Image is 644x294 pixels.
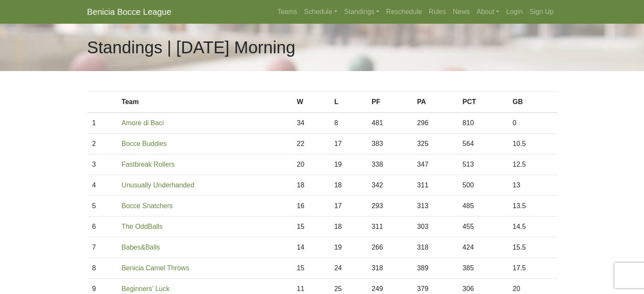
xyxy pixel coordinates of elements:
td: 481 [367,113,412,134]
td: 318 [412,237,457,258]
th: L [329,92,366,113]
td: 424 [457,237,507,258]
td: 810 [457,113,507,134]
td: 2 [87,134,117,154]
td: 8 [87,258,117,279]
th: PCT [457,92,507,113]
a: Benicia Camel Throws [122,264,189,272]
td: 18 [329,175,366,196]
td: 293 [367,196,412,217]
td: 14 [292,237,329,258]
a: The OddBalls [122,223,163,230]
a: News [450,3,473,20]
td: 1 [87,113,117,134]
td: 485 [457,196,507,217]
td: 389 [412,258,457,279]
td: 17.5 [508,258,557,279]
td: 311 [367,217,412,237]
a: About [473,3,503,20]
td: 17 [329,196,366,217]
td: 564 [457,134,507,154]
th: PF [367,92,412,113]
td: 19 [329,154,366,175]
td: 513 [457,154,507,175]
a: Standings [341,3,383,20]
a: Babes&Balls [122,244,160,251]
td: 385 [457,258,507,279]
td: 296 [412,113,457,134]
td: 14.5 [508,217,557,237]
td: 19 [329,237,366,258]
a: Bocce Snatchers [122,202,173,209]
td: 34 [292,113,329,134]
th: W [292,92,329,113]
td: 325 [412,134,457,154]
td: 13 [508,175,557,196]
td: 318 [367,258,412,279]
td: 6 [87,217,117,237]
td: 383 [367,134,412,154]
h1: Standings | [DATE] Morning [87,37,296,58]
th: PA [412,92,457,113]
a: Login [503,3,526,20]
td: 3 [87,154,117,175]
td: 5 [87,196,117,217]
a: Fastbreak Rollers [122,161,174,168]
a: Teams [274,3,301,20]
td: 338 [367,154,412,175]
td: 18 [292,175,329,196]
td: 8 [329,113,366,134]
td: 15 [292,258,329,279]
a: Beginners' Luck [122,285,169,292]
td: 500 [457,175,507,196]
a: Bocce Buddies [122,140,167,147]
a: Sign Up [526,3,557,20]
a: Benicia Bocce League [87,3,171,20]
td: 13.5 [508,196,557,217]
td: 313 [412,196,457,217]
a: Schedule [301,3,341,20]
td: 12.5 [508,154,557,175]
td: 303 [412,217,457,237]
td: 15 [292,217,329,237]
td: 311 [412,175,457,196]
td: 10.5 [508,134,557,154]
a: Amore di Baci [122,119,164,126]
td: 455 [457,217,507,237]
td: 347 [412,154,457,175]
td: 342 [367,175,412,196]
td: 17 [329,134,366,154]
a: Reschedule [383,3,426,20]
td: 20 [292,154,329,175]
td: 0 [508,113,557,134]
td: 7 [87,237,117,258]
a: Unusually Underhanded [122,181,194,189]
td: 22 [292,134,329,154]
td: 15.5 [508,237,557,258]
a: Rules [426,3,450,20]
td: 16 [292,196,329,217]
td: 4 [87,175,117,196]
td: 18 [329,217,366,237]
td: 266 [367,237,412,258]
th: GB [508,92,557,113]
td: 24 [329,258,366,279]
th: Team [116,92,292,113]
